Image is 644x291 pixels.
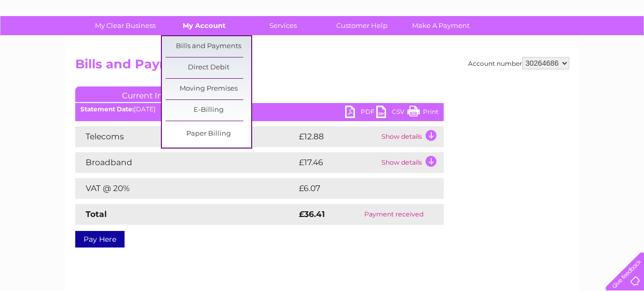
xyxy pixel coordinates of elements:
[75,231,125,248] a: Pay Here
[299,209,325,219] strong: £36.41
[75,86,231,102] a: Current Invoice
[166,124,251,144] a: Paper Billing
[461,44,481,52] a: Water
[554,44,569,52] a: Blog
[166,79,251,99] a: Moving Premises
[407,106,439,121] a: Print
[166,36,251,57] a: Bills and Payments
[448,5,520,18] a: 0333 014 3131
[75,152,296,173] td: Broadband
[468,57,569,69] div: Account number
[166,57,251,78] a: Direct Debit
[345,106,376,121] a: PDF
[379,152,444,173] td: Show details
[83,16,168,35] a: My Clear Business
[86,209,107,219] strong: Total
[376,106,407,121] a: CSV
[575,44,600,52] a: Contact
[240,16,326,35] a: Services
[296,178,419,199] td: £6.07
[296,126,379,147] td: £12.88
[610,44,634,52] a: Log out
[166,100,251,121] a: E-Billing
[161,16,247,35] a: My Account
[398,16,484,35] a: Make A Payment
[80,105,134,113] b: Statement Date:
[344,204,443,225] td: Payment received
[487,44,510,52] a: Energy
[75,57,569,77] h2: Bills and Payments
[75,126,296,147] td: Telecoms
[319,16,405,35] a: Customer Help
[296,152,379,173] td: £17.46
[516,44,547,52] a: Telecoms
[77,6,568,50] div: Clear Business is a trading name of Verastar Limited (registered in [GEOGRAPHIC_DATA] No. 3667643...
[22,27,75,59] img: logo.png
[75,106,444,113] div: [DATE]
[379,126,444,147] td: Show details
[75,178,296,199] td: VAT @ 20%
